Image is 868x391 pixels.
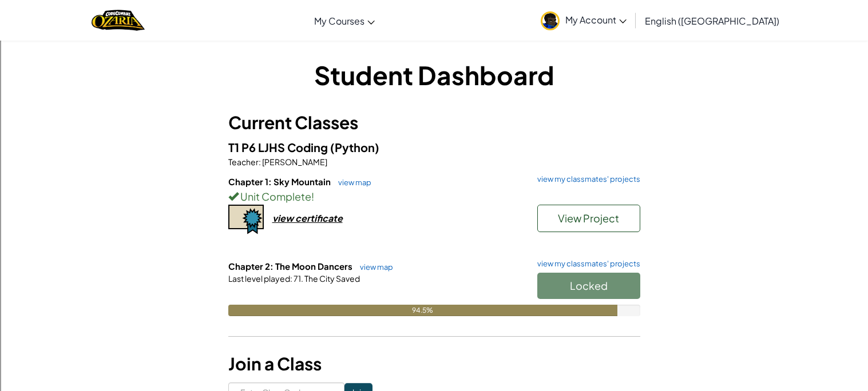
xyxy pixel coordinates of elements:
[308,5,381,36] a: My Courses
[645,15,779,27] span: English ([GEOGRAPHIC_DATA])
[314,15,364,27] span: My Courses
[92,9,145,32] img: Home
[565,14,627,26] span: My Account
[541,11,560,30] img: avatar
[92,9,145,32] a: Ozaria by CodeCombat logo
[639,5,785,36] a: English ([GEOGRAPHIC_DATA])
[535,2,632,38] a: My Account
